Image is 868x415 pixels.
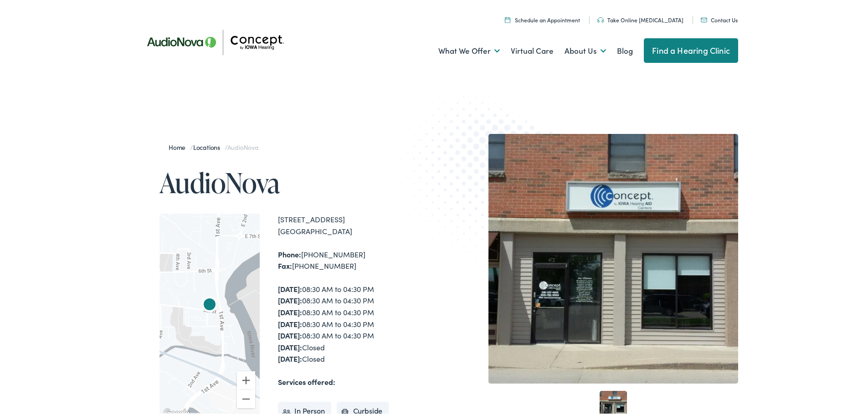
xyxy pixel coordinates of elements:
a: Find a Hearing Clinic [644,36,738,61]
img: utility icon [597,15,604,21]
div: 08:30 AM to 04:30 PM 08:30 AM to 04:30 PM 08:30 AM to 04:30 PM 08:30 AM to 04:30 PM 08:30 AM to 0... [278,282,437,363]
a: About Us [565,32,606,66]
strong: Fax: [278,259,292,269]
a: Take Online [MEDICAL_DATA] [597,14,683,22]
strong: [DATE]: [278,352,302,362]
h1: AudioNova [159,166,437,196]
button: Zoom in [237,369,255,388]
strong: Phone: [278,247,301,257]
div: AudioNova [199,293,221,315]
strong: [DATE]: [278,293,302,303]
button: Zoom out [237,388,255,406]
a: Home [169,141,190,150]
a: Locations [193,141,225,150]
strong: [DATE]: [278,328,302,338]
a: Blog [617,32,633,66]
strong: Services offered: [278,375,335,385]
img: utility icon [701,16,707,20]
a: Schedule an Appointment [505,14,580,22]
div: [PHONE_NUMBER] [PHONE_NUMBER] [278,247,437,270]
div: [STREET_ADDRESS] [GEOGRAPHIC_DATA] [278,212,437,235]
a: What We Offer [438,32,500,66]
span: / / [169,141,258,150]
strong: [DATE]: [278,282,302,292]
strong: [DATE]: [278,317,302,327]
strong: [DATE]: [278,305,302,315]
img: A calendar icon to schedule an appointment at Concept by Iowa Hearing. [505,15,510,21]
a: Contact Us [701,14,738,22]
strong: [DATE]: [278,340,302,350]
span: AudioNova [227,141,258,150]
a: Virtual Care [511,32,554,66]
